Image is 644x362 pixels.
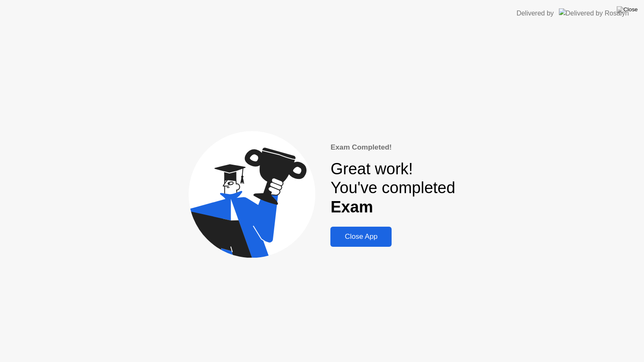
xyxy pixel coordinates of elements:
[617,6,638,13] img: Close
[333,233,389,241] div: Close App
[330,198,373,216] b: Exam
[517,8,554,18] div: Delivered by
[330,160,455,217] div: Great work! You've completed
[330,142,455,153] div: Exam Completed!
[330,227,392,247] button: Close App
[559,8,629,18] img: Delivered by Rosalyn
